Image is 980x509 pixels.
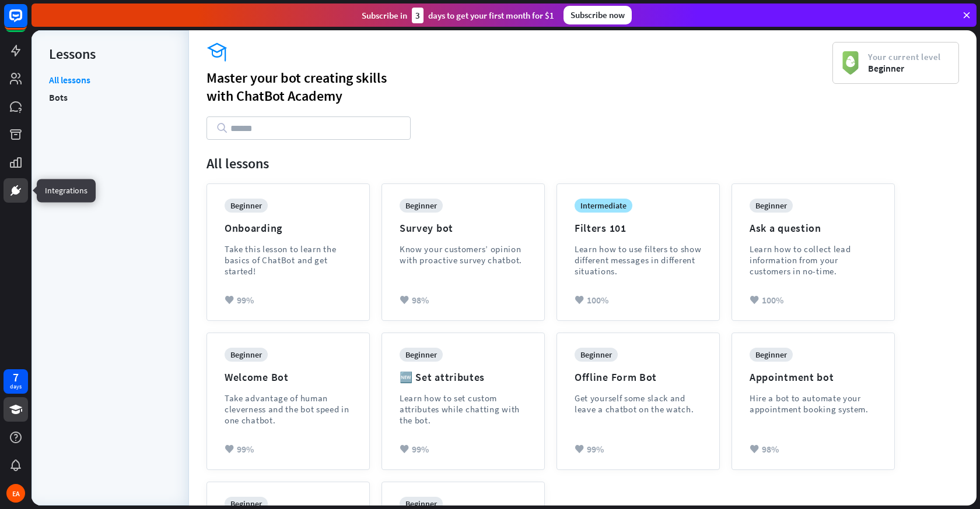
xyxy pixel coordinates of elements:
div: EA [6,484,25,503]
a: Bots [49,89,68,106]
div: 7 [13,372,19,383]
div: beginner [225,199,268,213]
div: Lessons [49,45,171,63]
div: Welcome Bot [225,370,289,384]
div: 3 [412,8,423,23]
div: beginner [400,348,443,362]
div: Subscribe now [563,6,632,24]
i: heart [750,296,759,305]
div: Appointment bot [750,370,834,384]
span: 99% [587,443,604,455]
div: 🆕 Set attributes [400,370,485,384]
div: Master your bot creating skills with ChatBot Academy [206,69,832,105]
span: Your current level [868,51,941,62]
div: Filters 101 [575,221,626,235]
i: heart [225,296,234,305]
div: beginner [575,348,618,362]
span: 99% [237,294,254,306]
span: 100% [587,294,608,306]
div: days [10,383,22,391]
div: beginner [400,199,443,213]
i: heart [750,445,759,454]
div: Offline Form Bot [575,370,657,384]
div: Subscribe in days to get your first month for $1 [362,8,554,23]
i: heart [575,445,584,454]
i: heart [575,296,584,305]
div: beginner [225,348,268,362]
a: All lessons [49,74,90,89]
a: 7 days [3,369,28,394]
i: heart [225,445,234,454]
span: 98% [762,443,779,455]
div: Learn how to use filters to show different messages in different situations. [575,243,702,277]
div: beginner [750,348,793,362]
i: heart [400,445,409,454]
span: Beginner [868,62,941,74]
span: 99% [412,443,429,455]
div: Know your customers’ opinion with proactive survey chatbot. [400,243,527,266]
div: Take advantage of human cleverness and the bot speed in one chatbot. [225,393,352,426]
div: Ask a question [750,221,821,235]
button: Open LiveChat chat widget [9,5,44,40]
div: Hire a bot to automate your appointment booking system. [750,393,877,415]
div: Get yourself some slack and leave a chatbot on the watch. [575,393,702,415]
i: academy [206,42,832,63]
div: beginner [750,199,793,213]
span: 100% [762,294,783,306]
i: heart [400,296,409,305]
div: Take this lesson to learn the basics of ChatBot and get started! [225,243,352,277]
div: All lessons [206,154,959,172]
div: intermediate [575,199,632,213]
div: Onboarding [225,221,282,235]
span: 99% [237,443,254,455]
span: 98% [412,294,429,306]
div: Learn how to collect lead information from your customers in no-time. [750,243,877,277]
div: Survey bot [400,221,453,235]
div: Learn how to set custom attributes while chatting with the bot. [400,393,527,426]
